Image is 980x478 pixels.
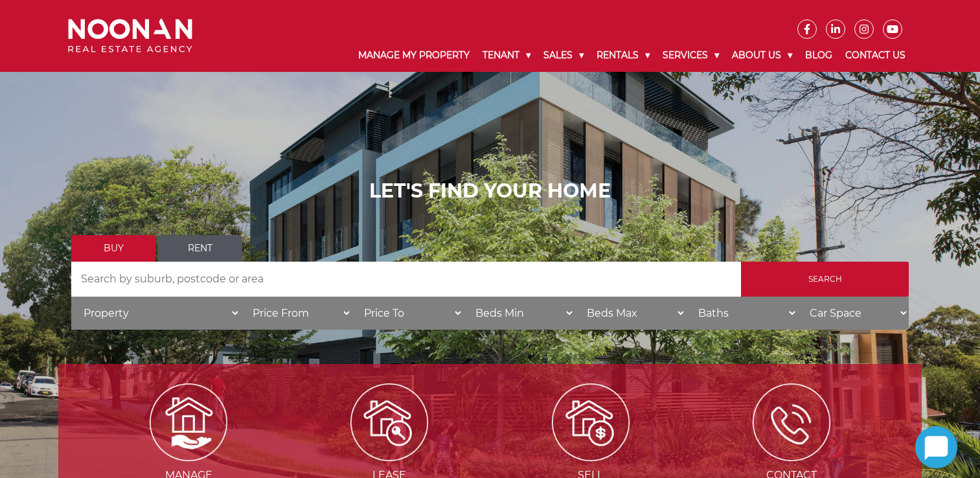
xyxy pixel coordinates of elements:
[68,19,192,53] img: Noonan Real Estate Agency
[839,39,912,72] a: Contact Us
[552,383,630,461] img: Sell my property
[656,39,725,72] a: Services
[352,39,476,72] a: Manage My Property
[476,39,537,72] a: Tenant
[71,262,741,297] input: Search by suburb, postcode or area
[590,39,656,72] a: Rentals
[158,235,242,262] a: Rent
[71,179,909,203] h1: LET'S FIND YOUR HOME
[741,262,909,297] input: Search
[150,383,227,461] img: Manage my Property
[71,235,155,262] a: Buy
[350,383,428,461] img: Lease my property
[799,39,839,72] a: Blog
[537,39,590,72] a: Sales
[725,39,799,72] a: About Us
[753,383,830,461] img: ICONS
